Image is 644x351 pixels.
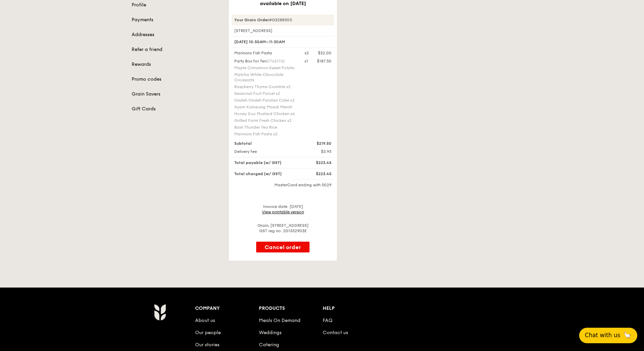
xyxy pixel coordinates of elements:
div: [DATE] 10:30AM–11:30AM [232,36,334,48]
div: Grilled Farm Fresh Chicken x2 [234,118,296,123]
span: 🦙 [623,331,632,340]
a: View printable version [262,210,304,214]
div: Help [323,304,386,313]
a: Profile [132,2,221,8]
div: $187.50 [317,58,331,64]
a: Refer a friend [132,46,221,53]
div: Subtotal [230,141,300,146]
span: (1762176) [267,59,285,63]
div: Invoice date: [DATE] [232,204,334,215]
div: Basil Thunder Tea Rice [234,125,296,130]
div: x2 [304,50,309,56]
a: FAQ [323,318,332,323]
div: $223.45 [300,171,336,177]
a: Grain Savers [132,91,221,98]
a: Payments [132,17,221,23]
strong: Your Grain Order [234,18,269,22]
span: Total payable (w/ GST) [234,160,281,165]
a: Catering [259,342,279,348]
div: #G3288505 [232,15,334,25]
div: x1 [304,58,308,64]
div: $3.95 [300,149,336,154]
button: Cancel order [256,242,310,252]
a: Rewards [132,61,221,68]
div: [STREET_ADDRESS] [232,28,334,33]
button: Chat with us🦙 [579,328,637,343]
div: $32.00 [318,50,331,56]
div: Party Box for Ten [234,58,296,64]
a: About us [195,318,215,323]
div: Seasonal Fruit Parcel x2 [234,91,296,96]
img: Grain [154,304,166,321]
div: Products [259,304,323,313]
a: Meals On Demand [259,318,300,323]
a: Gift Cards [132,106,221,112]
div: MasterCard ending with 5029 [232,182,334,188]
a: Our stories [195,342,219,348]
div: Marinara Fish Pasta [230,50,300,56]
a: Addresses [132,31,221,38]
div: Delivery fee [230,149,300,154]
div: Honey Duo Mustard Chicken x4 [234,111,296,116]
div: Raspberry Thyme Crumble x2 [234,84,296,89]
div: Matcha White Chocolate Croissants [234,72,296,83]
span: Chat with us [585,331,620,340]
div: $223.45 [300,160,336,165]
a: Our people [195,330,221,335]
div: $219.50 [300,141,336,146]
div: Maple Cinnamon Sweet Potato [234,65,296,71]
div: Company [195,304,259,313]
div: Grain, [STREET_ADDRESS] GST reg no: 201332903E [232,223,334,234]
div: Total charged (w/ GST) [230,171,300,177]
div: Ayam Kampung Masak Merah [234,104,296,110]
a: Promo codes [132,76,221,83]
a: Contact us [323,330,348,335]
div: Ondeh Ondeh Pandan Cake x2 [234,98,296,103]
div: Marinara Fish Pasta x2 [234,131,296,137]
a: Weddings [259,330,281,335]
